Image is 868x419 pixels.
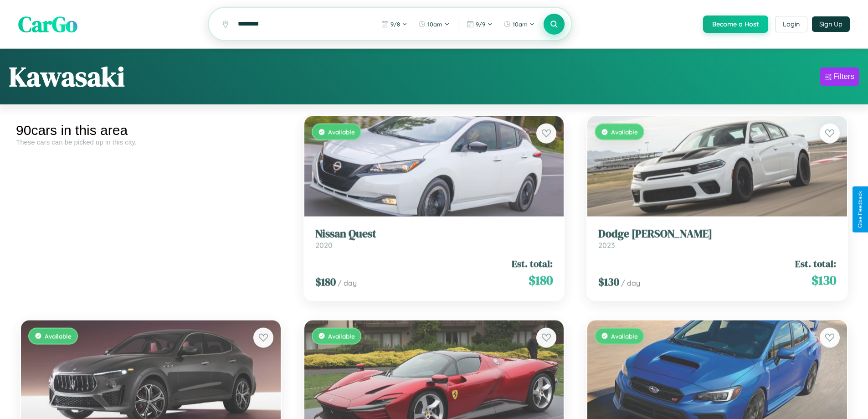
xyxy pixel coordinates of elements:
[315,226,553,248] a: Nissan Quest2020
[512,255,553,269] span: Est. total:
[338,277,357,286] span: / day
[598,226,836,239] h3: Dodge [PERSON_NAME]
[611,126,638,134] span: Available
[598,239,615,248] span: 2023
[18,9,77,39] span: CarGo
[377,17,412,31] button: 9/8
[45,331,72,338] span: Available
[812,269,836,288] span: $ 130
[529,269,553,288] span: $ 180
[703,16,768,33] button: Become a Host
[16,138,286,146] div: These cars can be picked up in this city.
[775,16,807,32] button: Login
[427,21,442,28] span: 10am
[476,21,485,28] span: 9 / 9
[513,21,528,28] span: 10am
[328,126,355,134] span: Available
[315,226,553,239] h3: Nissan Quest
[857,191,863,228] div: Give Feedback
[820,67,859,86] button: Filters
[390,21,400,28] span: 9 / 8
[611,331,638,338] span: Available
[16,123,286,138] div: 90 cars in this area
[9,58,125,95] h1: Kawasaki
[621,277,640,286] span: / day
[598,226,836,248] a: Dodge [PERSON_NAME]2023
[795,255,836,269] span: Est. total:
[812,16,850,32] button: Sign Up
[328,331,355,338] span: Available
[315,273,336,288] span: $ 180
[598,273,619,288] span: $ 130
[414,17,454,31] button: 10am
[462,17,497,31] button: 9/9
[315,239,333,248] span: 2020
[499,17,539,31] button: 10am
[833,72,854,81] div: Filters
